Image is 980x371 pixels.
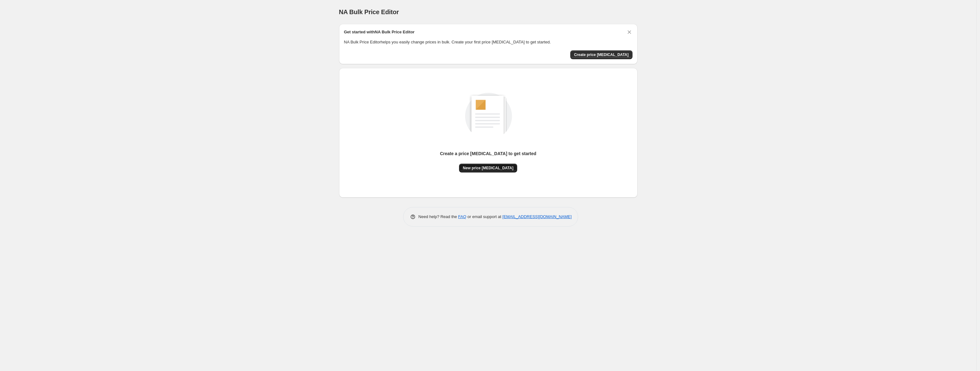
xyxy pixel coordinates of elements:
button: Dismiss card [626,29,632,35]
p: NA Bulk Price Editor helps you easily change prices in bulk. Create your first price [MEDICAL_DAT... [344,39,632,45]
h2: Get started with NA Bulk Price Editor [344,29,415,35]
span: Create price [MEDICAL_DATA] [574,52,629,57]
button: New price [MEDICAL_DATA] [459,164,517,172]
span: or email support at [466,214,502,219]
p: Create a price [MEDICAL_DATA] to get started [440,150,536,157]
span: NA Bulk Price Editor [339,8,399,15]
a: FAQ [458,214,466,219]
span: Need help? Read the [419,214,458,219]
button: Create price change job [570,50,632,59]
span: New price [MEDICAL_DATA] [463,166,513,171]
a: [EMAIL_ADDRESS][DOMAIN_NAME] [502,214,572,219]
